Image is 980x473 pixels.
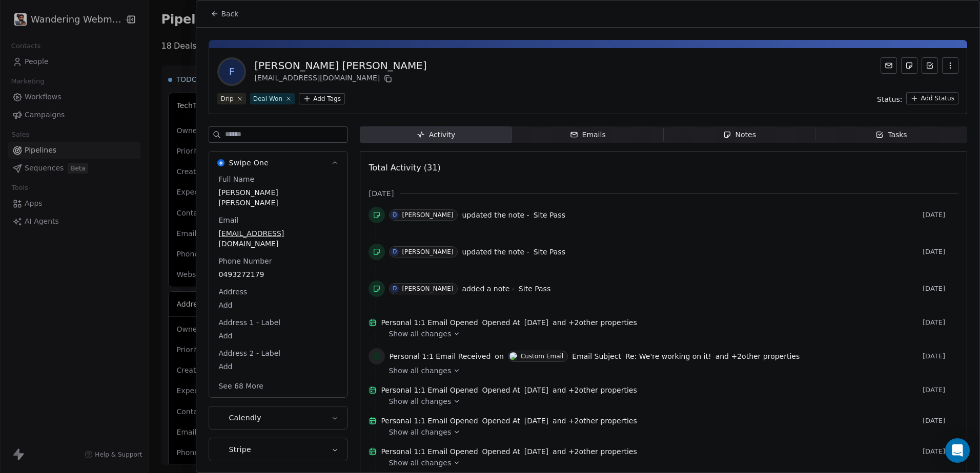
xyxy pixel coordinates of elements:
[381,385,478,395] span: Personal 1:1 Email Opened
[216,287,249,297] span: Address
[402,285,453,292] div: [PERSON_NAME]
[482,416,520,426] span: Opened At
[389,396,951,406] a: Show all changes
[216,348,282,358] span: Address 2 - Label
[254,58,426,73] div: [PERSON_NAME] [PERSON_NAME]
[402,211,453,219] div: [PERSON_NAME]
[524,416,548,426] span: [DATE]
[553,317,637,328] span: and + 2 other properties
[534,209,565,221] a: Site Pass
[482,385,520,395] span: Opened At
[875,130,907,140] div: Tasks
[923,248,958,256] span: [DATE]
[381,416,478,426] span: Personal 1:1 Email Opened
[393,211,397,219] div: D
[216,215,240,225] span: Email
[923,211,958,219] span: [DATE]
[205,5,244,23] button: Back
[524,446,548,457] span: [DATE]
[209,152,347,174] button: Swipe OneSwipe One
[209,438,347,461] button: StripeStripe
[216,317,282,328] span: Address 1 - Label
[389,329,951,339] a: Show all changes
[209,174,347,397] div: Swipe OneSwipe One
[219,59,244,84] span: F
[553,416,637,426] span: and + 2 other properties
[923,417,958,425] span: [DATE]
[923,285,958,293] span: [DATE]
[521,353,563,360] div: Custom Email
[462,210,529,220] span: updated the note -
[218,331,338,341] span: Add
[723,130,756,140] div: Notes
[369,188,394,199] span: [DATE]
[402,248,453,255] div: [PERSON_NAME]
[945,438,970,463] div: Open Intercom Messenger
[389,427,951,437] a: Show all changes
[389,396,451,406] span: Show all changes
[462,247,529,257] span: updated the note -
[462,284,514,294] span: added a note -
[299,93,345,104] button: Add Tags
[923,318,958,327] span: [DATE]
[220,94,233,103] div: Drip
[229,444,251,455] span: Stripe
[253,94,282,103] div: Deal Won
[570,130,606,140] div: Emails
[553,446,637,457] span: and + 2 other properties
[221,9,238,19] span: Back
[625,351,711,361] span: Re: We're working on it!
[524,385,548,395] span: [DATE]
[877,94,902,104] span: Status:
[216,174,256,184] span: Full Name
[216,256,274,266] span: Phone Number
[389,427,451,437] span: Show all changes
[393,248,397,256] div: D
[519,285,550,293] span: Site Pass
[393,285,397,293] div: D
[553,385,637,395] span: and + 2 other properties
[482,446,520,457] span: Opened At
[534,246,565,258] a: Site Pass
[923,447,958,456] span: [DATE]
[495,351,503,361] span: on
[254,73,426,85] div: [EMAIL_ADDRESS][DOMAIN_NAME]
[218,228,338,249] span: [EMAIL_ADDRESS][DOMAIN_NAME]
[381,317,478,328] span: Personal 1:1 Email Opened
[381,446,478,457] span: Personal 1:1 Email Opened
[482,317,520,328] span: Opened At
[923,352,958,360] span: [DATE]
[229,158,269,168] span: Swipe One
[218,187,338,208] span: [PERSON_NAME] [PERSON_NAME]
[509,352,517,360] img: C
[572,351,621,361] span: Email Subject
[217,414,224,421] img: Calendly
[218,361,338,372] span: Add
[209,406,347,429] button: CalendlyCalendly
[218,269,338,279] span: 0493272179
[229,413,261,423] span: Calendly
[389,458,451,468] span: Show all changes
[906,92,958,104] button: Add Status
[923,386,958,394] span: [DATE]
[217,446,224,453] img: Stripe
[534,248,565,256] span: Site Pass
[218,300,338,310] span: Add
[389,365,951,376] a: Show all changes
[519,283,550,295] a: Site Pass
[716,351,800,361] span: and + 2 other properties
[389,365,451,376] span: Show all changes
[524,317,548,328] span: [DATE]
[389,458,951,468] a: Show all changes
[389,351,491,361] span: Personal 1:1 Email Received
[534,211,565,219] span: Site Pass
[389,329,451,339] span: Show all changes
[217,159,224,166] img: Swipe One
[212,377,270,395] button: See 68 More
[369,163,440,173] span: Total Activity (31)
